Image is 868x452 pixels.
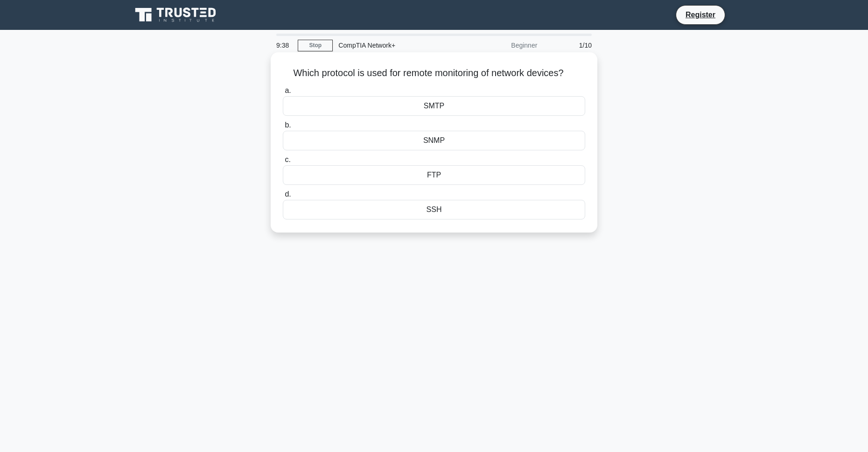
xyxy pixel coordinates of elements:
[285,155,290,163] span: c.
[283,165,585,185] div: FTP
[298,40,333,51] a: Stop
[283,131,585,150] div: SNMP
[283,96,585,116] div: SMTP
[461,36,543,55] div: Beginner
[285,86,291,94] span: a.
[285,190,291,198] span: d.
[282,67,586,79] h5: Which protocol is used for remote monitoring of network devices?
[285,121,291,129] span: b.
[283,200,585,219] div: SSH
[271,36,298,55] div: 9:38
[543,36,597,55] div: 1/10
[680,9,721,21] a: Register
[333,36,461,55] div: CompTIA Network+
